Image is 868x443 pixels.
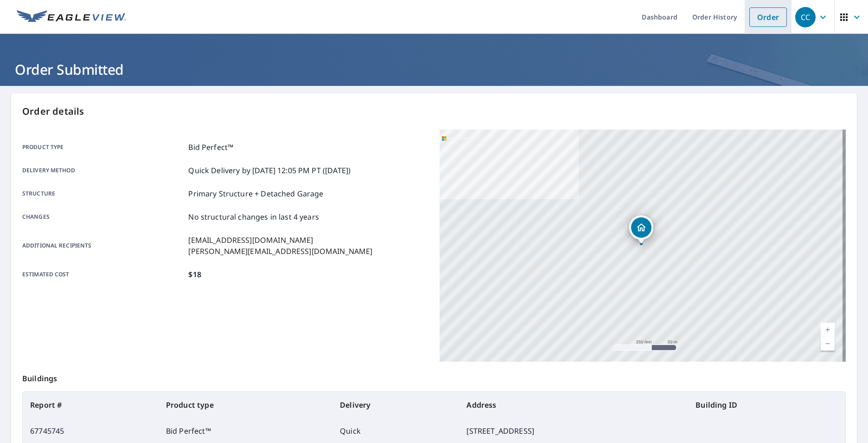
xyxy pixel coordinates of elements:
h1: Order Submitted [11,60,857,79]
a: Order [749,7,787,27]
th: Delivery [332,392,459,418]
p: Additional recipients [22,235,185,257]
th: Product type [159,392,332,418]
p: Delivery method [22,165,185,176]
p: [EMAIL_ADDRESS][DOMAIN_NAME] [188,235,372,246]
p: Structure [22,188,185,199]
p: [PERSON_NAME][EMAIL_ADDRESS][DOMAIN_NAME] [188,246,372,257]
p: Quick Delivery by [DATE] 12:05 PM PT ([DATE]) [188,165,351,176]
img: EV Logo [17,10,126,24]
p: No structural changes in last 4 years [188,211,319,222]
th: Address [459,392,688,418]
div: CC [795,7,816,27]
p: Estimated cost [22,269,185,280]
th: Report # [23,392,159,418]
div: Dropped pin, building 1, Residential property, 120 Ocean Farm Dr Frankford, DE 19945 [629,215,653,244]
a: Current Level 17, Zoom In [821,323,835,337]
th: Building ID [688,392,845,418]
p: Product type [22,142,185,153]
p: Order details [22,104,846,118]
p: Bid Perfect™ [188,142,233,153]
a: Current Level 17, Zoom Out [821,337,835,351]
p: Primary Structure + Detached Garage [188,188,323,199]
p: Changes [22,211,185,222]
p: $18 [188,269,201,280]
p: Buildings [22,362,846,391]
